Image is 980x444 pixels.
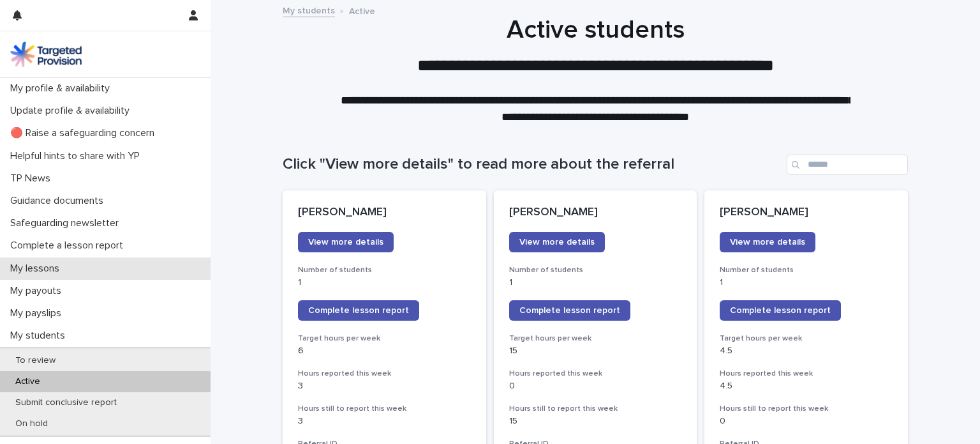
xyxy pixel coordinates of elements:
p: To review [5,355,66,366]
p: 1 [509,277,682,288]
span: Complete lesson report [519,306,620,315]
p: [PERSON_NAME] [509,206,682,220]
p: 15 [509,346,682,356]
h3: Target hours per week [509,333,682,344]
a: View more details [720,232,815,252]
h3: Hours still to report this week [720,404,893,414]
p: 15 [509,416,682,427]
h1: Click "View more details" to read more about the referral [283,155,782,174]
p: My payslips [5,307,71,319]
h3: Number of students [720,265,893,275]
h3: Number of students [509,265,682,275]
p: 6 [298,346,471,356]
p: 4.5 [720,346,893,356]
span: View more details [730,238,805,247]
h1: Active students [283,15,908,45]
a: My students [283,3,335,17]
p: My profile & availability [5,82,120,95]
span: Complete lesson report [308,306,409,315]
p: 0 [720,416,893,427]
h3: Number of students [298,265,471,275]
h3: Hours reported this week [509,369,682,379]
p: 0 [509,381,682,392]
p: Active [5,376,50,387]
a: View more details [509,232,605,252]
span: Complete lesson report [730,306,831,315]
p: My lessons [5,263,70,275]
img: M5nRWzHhSzIhMunXDL62 [10,42,82,67]
p: Complete a lesson report [5,240,133,252]
p: My payouts [5,285,71,297]
input: Search [787,155,908,175]
a: Complete lesson report [720,300,841,321]
p: [PERSON_NAME] [298,206,471,220]
h3: Target hours per week [298,333,471,344]
span: View more details [519,238,595,247]
a: View more details [298,232,394,252]
p: Helpful hints to share with YP [5,150,150,162]
p: 1 [298,277,471,288]
h3: Hours reported this week [298,369,471,379]
p: TP News [5,172,61,185]
p: My students [5,330,75,342]
h3: Target hours per week [720,333,893,344]
p: Safeguarding newsletter [5,217,129,229]
p: Active [349,3,375,17]
h3: Hours still to report this week [298,404,471,414]
p: 4.5 [720,381,893,392]
p: On hold [5,418,58,429]
p: 3 [298,381,471,392]
p: 1 [720,277,893,288]
h3: Hours reported this week [720,369,893,379]
span: View more details [308,238,383,247]
h3: Hours still to report this week [509,404,682,414]
a: Complete lesson report [298,300,419,321]
p: Update profile & availability [5,105,140,117]
p: 3 [298,416,471,427]
p: [PERSON_NAME] [720,206,893,220]
p: Guidance documents [5,195,114,207]
p: 🔴 Raise a safeguarding concern [5,127,165,139]
p: Submit conclusive report [5,397,127,408]
a: Complete lesson report [509,300,630,321]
